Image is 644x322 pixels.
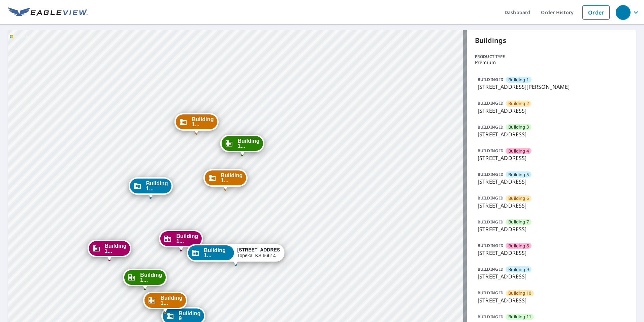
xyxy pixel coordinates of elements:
[582,5,610,20] a: Order
[160,295,182,305] span: Building 1...
[478,296,625,304] p: [STREET_ADDRESS]
[508,171,529,178] span: Building 5
[179,311,200,321] span: Building 9
[129,177,172,198] div: Dropped pin, building Building 17, Commercial property, 3925 Southwest Twilight Drive Topeka, KS ...
[478,202,625,210] p: [STREET_ADDRESS]
[478,249,625,257] p: [STREET_ADDRESS]
[176,234,198,244] span: Building 1...
[478,195,504,201] p: BUILDING ID
[192,117,214,127] span: Building 1...
[478,107,625,115] p: [STREET_ADDRESS]
[237,247,280,259] div: Topeka, KS 66614
[478,290,504,296] p: BUILDING ID
[104,243,126,253] span: Building 1...
[123,269,167,290] div: Dropped pin, building Building 11, Commercial property, 3925 Southwest Twilight Drive Topeka, KS ...
[140,272,162,283] span: Building 1...
[478,272,625,280] p: [STREET_ADDRESS]
[220,135,264,156] div: Dropped pin, building Building 15, Commercial property, 3925 Southwest Twilight Drive Topeka, KS ...
[237,247,285,252] strong: [STREET_ADDRESS]
[478,83,625,91] p: [STREET_ADDRESS][PERSON_NAME]
[508,100,529,107] span: Building 2
[478,130,625,138] p: [STREET_ADDRESS]
[143,292,187,313] div: Dropped pin, building Building 10, Commercial property, 3925 Southwest Twilight Drive Topeka, KS ...
[478,219,504,225] p: BUILDING ID
[508,77,529,83] span: Building 1
[508,219,529,225] span: Building 7
[508,243,529,249] span: Building 8
[187,244,285,265] div: Dropped pin, building Building 13, Commercial property, 3925 Southwest Twilight Drive Topeka, KS ...
[174,113,218,134] div: Dropped pin, building Building 18, Commercial property, 3925 Southwest Twilight Drive Topeka, KS ...
[478,77,504,82] p: BUILDING ID
[478,314,504,320] p: BUILDING ID
[475,60,628,65] p: Premium
[508,148,529,154] span: Building 4
[475,35,628,46] p: Buildings
[204,248,230,258] span: Building 1...
[159,230,203,251] div: Dropped pin, building Building 16, Commercial property, 3925 Southwest Twilight Drive Topeka, KS ...
[478,148,504,154] p: BUILDING ID
[237,138,259,149] span: Building 1...
[87,240,131,261] div: Dropped pin, building Building 12, Commercial property, 3925 Southwest Twilight Drive Topeka, KS ...
[508,195,529,202] span: Building 6
[478,154,625,162] p: [STREET_ADDRESS]
[475,54,628,60] p: Product type
[478,225,625,233] p: [STREET_ADDRESS]
[508,290,531,296] span: Building 10
[478,171,504,177] p: BUILDING ID
[478,178,625,186] p: [STREET_ADDRESS]
[508,314,531,320] span: Building 11
[478,243,504,248] p: BUILDING ID
[221,173,243,183] span: Building 1...
[478,100,504,106] p: BUILDING ID
[478,266,504,272] p: BUILDING ID
[203,169,247,190] div: Dropped pin, building Building 14, Commercial property, 3925 Southwest Twilight Drive Topeka, KS ...
[508,266,529,273] span: Building 9
[146,181,168,191] span: Building 1...
[478,124,504,130] p: BUILDING ID
[508,124,529,130] span: Building 3
[8,7,88,18] img: EV Logo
